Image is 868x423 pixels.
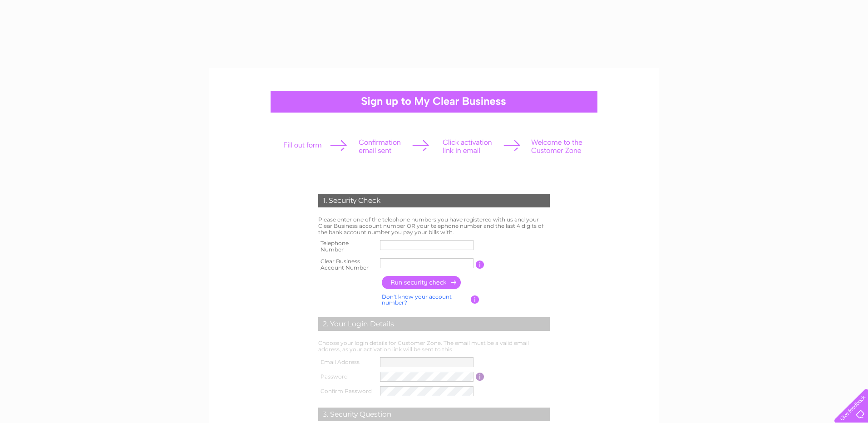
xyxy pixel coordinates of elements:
[316,256,378,274] th: Clear Business Account Number
[316,214,552,237] td: Please enter one of the telephone numbers you have registered with us and your Clear Business acc...
[316,369,378,384] th: Password
[476,261,484,269] input: Information
[476,373,484,381] input: Information
[316,338,552,355] td: Choose your login details for Customer Zone. The email must be a valid email address, as your act...
[316,237,378,256] th: Telephone Number
[471,295,479,304] input: Information
[316,384,378,398] th: Confirm Password
[318,408,550,421] div: 3. Security Question
[316,355,378,369] th: Email Address
[318,194,550,207] div: 1. Security Check
[318,317,550,331] div: 2. Your Login Details
[382,293,452,306] a: Don't know your account number?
